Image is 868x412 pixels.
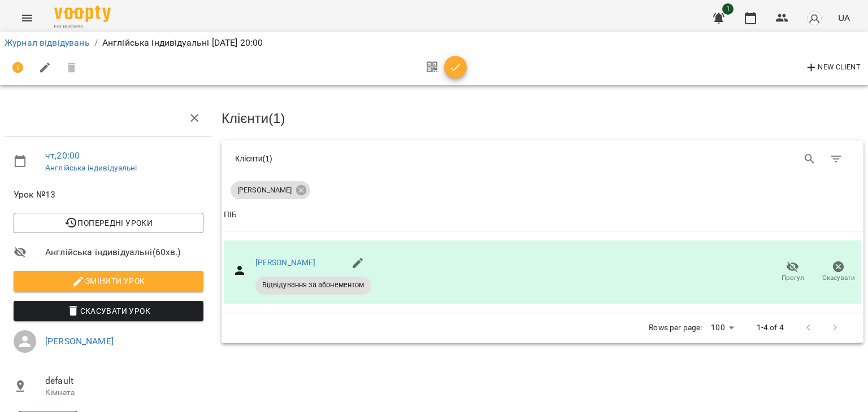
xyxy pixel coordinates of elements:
span: Англійська індивідуальні ( 60 хв. ) [45,246,203,259]
span: New Client [805,61,861,74]
button: New Client [802,59,863,77]
p: Кімната [45,387,203,398]
h3: Клієнти ( 1 ) [222,111,863,126]
a: Англійська індивідуальні [45,163,137,172]
div: Table Toolbar [222,141,863,177]
button: Menu [14,5,41,32]
a: Журнал відвідувань [5,37,90,48]
span: Урок №13 [14,188,203,201]
p: Англійська індивідуальні [DATE] 20:00 [102,36,263,50]
button: Search [796,146,823,173]
span: Скасувати [822,273,855,283]
span: [PERSON_NAME] [231,185,298,195]
nav: breadcrumb [5,36,863,50]
p: Rows per page: [649,322,702,334]
button: Фільтр [823,146,850,173]
button: Скасувати [815,256,861,288]
div: [PERSON_NAME] [231,181,310,199]
img: avatar_s.png [806,10,822,26]
button: Скасувати Урок [14,301,203,321]
button: Змінити урок [14,271,203,291]
a: [PERSON_NAME] [45,336,114,347]
a: [PERSON_NAME] [255,258,316,267]
span: default [45,374,203,388]
span: Змінити урок [23,274,194,288]
span: Прогул [782,273,804,283]
button: Попередні уроки [14,213,203,233]
span: Попередні уроки [23,216,194,230]
img: Voopty Logo [54,6,111,22]
span: For Business [54,23,111,30]
span: UA [838,12,850,24]
span: ПІБ [224,208,861,222]
div: Sort [224,208,237,222]
span: Скасувати Урок [23,304,194,318]
div: Клієнти ( 1 ) [235,153,534,164]
div: ПІБ [224,208,237,222]
span: 1 [722,3,734,15]
a: чт , 20:00 [45,150,80,161]
div: 100 [706,319,738,336]
li: / [94,36,98,50]
span: Відвідування за абонементом [255,280,371,290]
button: Прогул [770,256,815,288]
p: 1-4 of 4 [757,322,784,334]
button: UA [834,7,854,28]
